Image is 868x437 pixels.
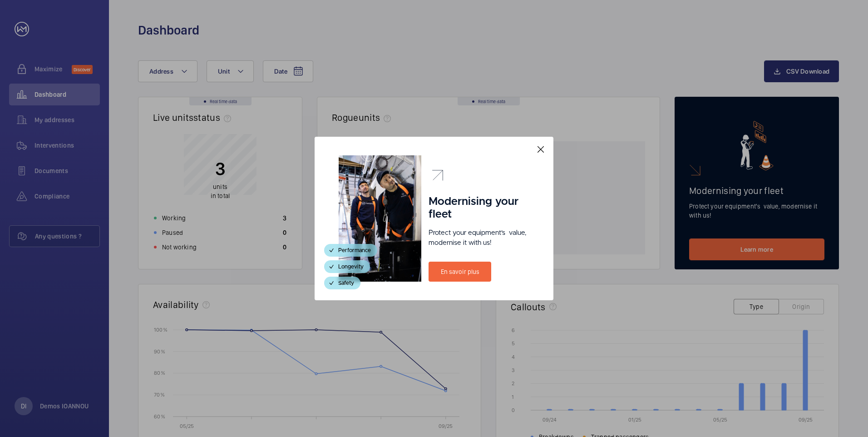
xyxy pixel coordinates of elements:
h1: Modernising your fleet [429,195,529,221]
div: Longevity [324,260,370,273]
div: Safety [324,277,360,289]
a: En savoir plus [429,262,491,282]
p: Protect your equipment's value, modernise it with us! [429,228,529,248]
div: Performance [324,244,377,257]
